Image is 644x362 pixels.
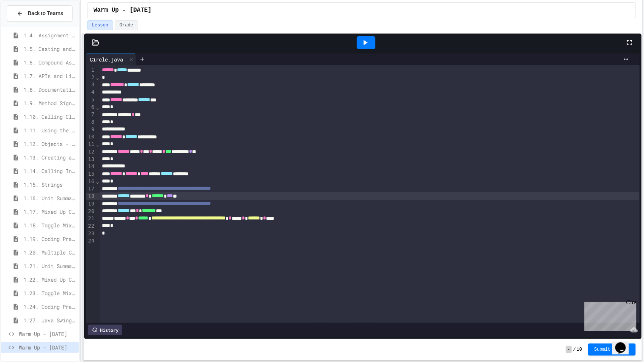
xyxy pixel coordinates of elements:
span: 1.9. Method Signatures [23,99,76,107]
div: Circle.java [86,54,136,65]
div: 6 [86,104,95,111]
div: 2 [86,74,95,81]
span: 1.24. Coding Practice 1b (1.7-1.15) [23,303,76,311]
span: Fold line [95,74,99,80]
span: 1.8. Documentation with Comments and Preconditions [23,86,76,94]
span: 1.10. Calling Class Methods [23,113,76,121]
span: 1.20. Multiple Choice Exercises for Unit 1a (1.1-1.6) [23,248,76,256]
span: Warm Up - [DATE] [94,6,152,15]
iframe: chat widget [581,299,636,331]
span: / [573,347,576,353]
span: 1.15. Strings [23,181,76,189]
span: Warm Up - [DATE] [19,330,76,338]
span: 10 [577,347,582,353]
span: 1.18. Toggle Mixed Up or Write Code Practice 1.1-1.6 [23,221,76,229]
div: 19 [86,200,95,208]
div: 17 [86,185,95,193]
div: Circle.java [86,55,127,63]
span: 1.5. Casting and Ranges of Values [23,45,76,53]
div: 24 [86,237,95,245]
span: Fold line [95,104,99,110]
span: 1.22. Mixed Up Code Practice 1b (1.7-1.15) [23,276,76,284]
div: History [88,325,122,335]
span: 1.4. Assignment and Input [23,31,76,39]
div: 11 [86,141,95,148]
span: 1.23. Toggle Mixed Up or Write Code Practice 1b (1.7-1.15) [23,289,76,297]
span: 1.16. Unit Summary 1a (1.1-1.6) [23,194,76,202]
div: 8 [86,118,95,126]
button: Grade [115,20,138,30]
div: 7 [86,111,95,118]
div: 21 [86,215,95,222]
span: 1.14. Calling Instance Methods [23,167,76,175]
span: 1.21. Unit Summary 1b (1.7-1.15) [23,262,76,270]
span: Warm Up - [DATE] [19,344,76,351]
div: 18 [86,193,95,200]
div: 1 [86,66,95,74]
span: 1.17. Mixed Up Code Practice 1.1-1.6 [23,208,76,216]
button: Lesson [87,20,113,30]
span: 1.6. Compound Assignment Operators [23,58,76,66]
div: 15 [86,170,95,178]
span: 1.12. Objects - Instances of Classes [23,140,76,148]
span: Back to Teams [28,9,63,17]
div: 5 [86,96,95,104]
div: 22 [86,222,95,230]
div: 4 [86,89,95,96]
iframe: chat widget [612,332,636,354]
div: Chat with us now!Close [3,3,52,48]
span: 1.19. Coding Practice 1a (1.1-1.6) [23,235,76,243]
div: 3 [86,81,95,89]
div: 16 [86,178,95,186]
button: Back to Teams [7,5,73,21]
div: 13 [86,156,95,163]
div: 12 [86,148,95,156]
button: Submit Answer [588,344,636,356]
div: 10 [86,133,95,141]
span: 1.11. Using the Math Class [23,126,76,134]
div: 20 [86,208,95,215]
div: 9 [86,126,95,133]
span: Fold line [95,178,99,184]
span: 1.7. APIs and Libraries [23,72,76,80]
span: Submit Answer [594,347,630,353]
span: Fold line [95,141,99,147]
div: 14 [86,163,95,170]
div: 23 [86,230,95,238]
span: - [566,346,572,353]
span: 1.13. Creating and Initializing Objects: Constructors [23,153,76,161]
span: 1.27. Java Swing GUIs (optional) [23,316,76,324]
